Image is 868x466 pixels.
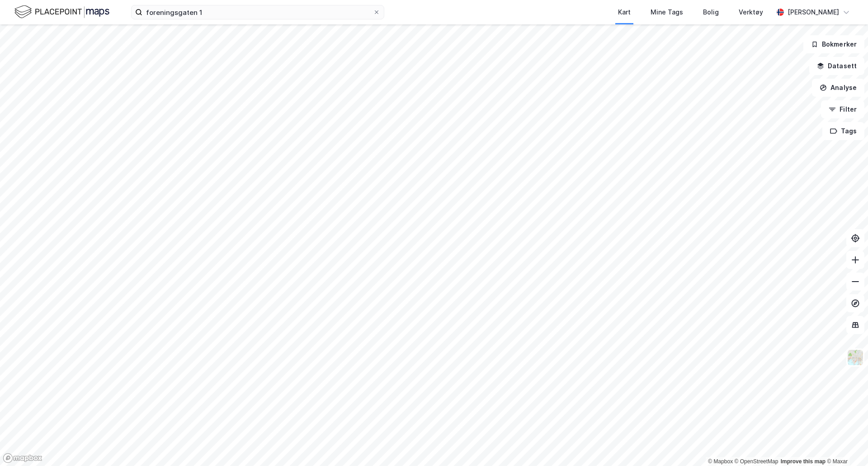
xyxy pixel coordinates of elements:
[651,7,683,18] div: Mine Tags
[739,7,763,18] div: Verktøy
[803,35,864,53] button: Bokmerker
[788,7,839,18] div: [PERSON_NAME]
[823,423,868,466] iframe: Chat Widget
[822,122,864,140] button: Tags
[847,349,864,366] img: Z
[14,4,109,20] img: logo.f888ab2527a4732fd821a326f86c7f29.svg
[821,100,864,118] button: Filter
[3,453,42,463] a: Mapbox homepage
[812,79,864,97] button: Analyse
[809,57,864,75] button: Datasett
[823,423,868,466] div: Kontrollprogram for chat
[708,458,733,465] a: Mapbox
[618,7,631,18] div: Kart
[142,5,373,19] input: Søk på adresse, matrikkel, gårdeiere, leietakere eller personer
[781,458,826,465] a: Improve this map
[735,458,778,465] a: OpenStreetMap
[703,7,719,18] div: Bolig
